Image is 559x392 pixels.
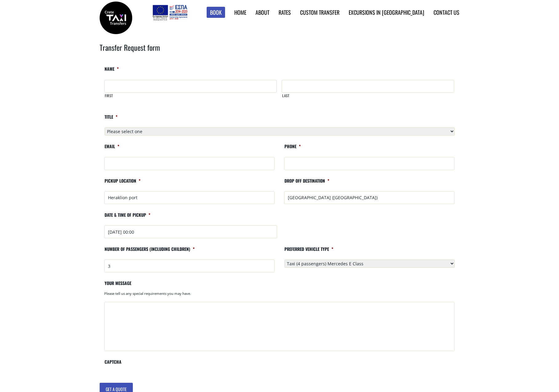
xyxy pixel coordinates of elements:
label: Drop off destination [284,178,329,189]
label: Phone [284,144,301,154]
h2: Transfer Request form [100,42,459,61]
a: Crete Taxi Transfers | Crete Taxi Transfers search results | Crete Taxi Transfers [100,14,132,20]
label: CAPTCHA [104,359,121,370]
label: Pickup location [104,178,141,189]
label: Name [104,66,119,77]
div: Please tell us any special requirements you may have. [104,291,454,299]
img: e-bannersEUERDF180X90.jpg [152,3,188,22]
a: Contact us [434,8,459,16]
label: Your message [104,280,131,291]
a: Home [234,8,246,16]
a: Excursions in [GEOGRAPHIC_DATA] [349,8,424,16]
a: Custom Transfer [300,8,339,16]
a: About [256,8,269,16]
label: Date & time of pickup [104,212,150,223]
label: First [105,93,277,103]
label: Preferred vehicle type [284,246,333,257]
img: Crete Taxi Transfers | Crete Taxi Transfers search results | Crete Taxi Transfers [100,2,132,34]
label: Title [104,114,117,125]
a: Rates [279,8,291,16]
a: Book [207,7,225,18]
label: Last [282,93,454,103]
label: Number of passengers (including children) [104,246,195,257]
label: Email [104,144,119,154]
